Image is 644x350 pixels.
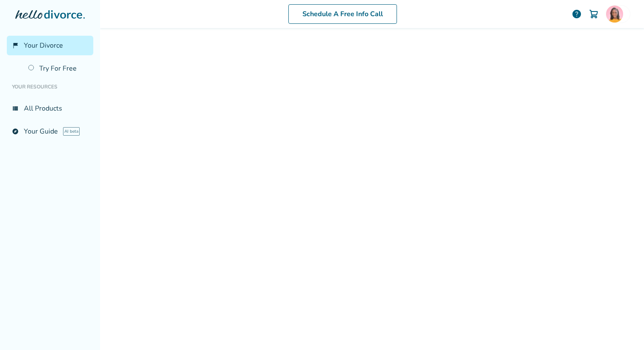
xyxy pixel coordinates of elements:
span: flag_2 [12,42,19,49]
a: Try For Free [23,59,93,78]
li: Your Resources [7,78,93,95]
span: view_list [12,105,19,112]
img: Cart [589,9,599,19]
a: help [572,9,582,19]
a: Schedule A Free Info Call [288,4,397,24]
a: exploreYour GuideAI beta [7,122,93,141]
span: AI beta [63,127,80,136]
span: explore [12,128,19,135]
span: Your Divorce [24,41,63,50]
img: Jazmyne Williams [606,6,623,23]
a: flag_2Your Divorce [7,36,93,55]
a: view_listAll Products [7,99,93,118]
